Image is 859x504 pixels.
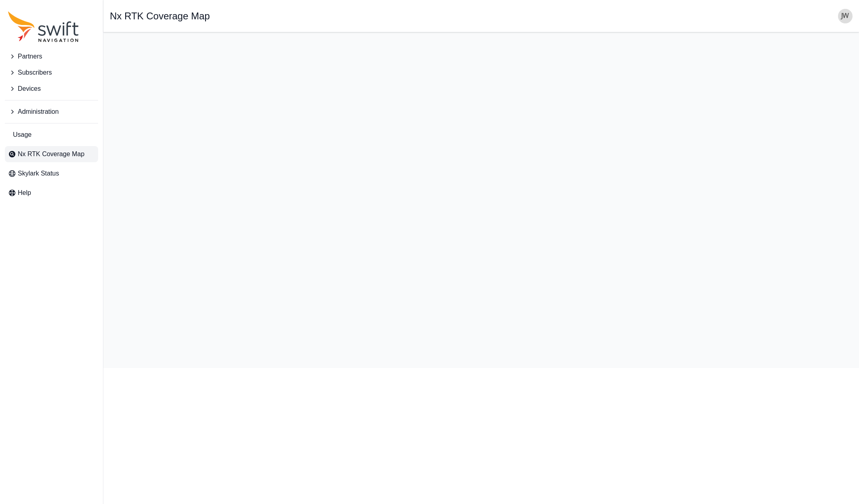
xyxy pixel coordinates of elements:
h1: Nx RTK Coverage Map [110,11,210,21]
button: Subscribers [5,65,98,81]
span: Nx RTK Coverage Map [18,149,84,159]
a: Nx RTK Coverage Map [5,146,98,162]
span: Usage [13,130,32,140]
a: Help [5,185,98,201]
button: Administration [5,104,98,120]
span: Devices [18,84,41,94]
span: Subscribers [18,68,52,77]
button: Partners [5,48,98,65]
span: Skylark Status [18,169,59,178]
span: Help [18,188,31,198]
span: Administration [18,107,59,117]
iframe: RTK Map [110,39,853,362]
img: user photo [838,9,853,23]
span: Partners [18,52,42,61]
button: Devices [5,81,98,97]
a: Skylark Status [5,165,98,182]
a: Usage [5,127,98,143]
